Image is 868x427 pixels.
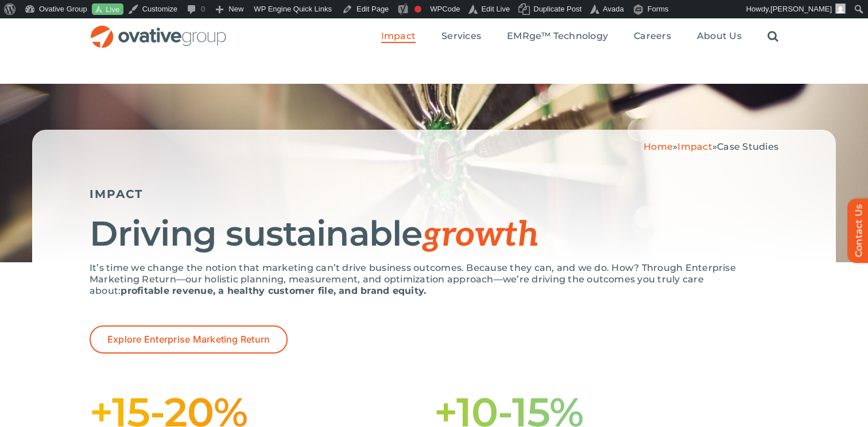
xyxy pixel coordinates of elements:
[644,141,778,152] span: » »
[422,215,539,256] span: growth
[507,30,608,43] a: EMRge™ Technology
[677,141,712,152] a: Impact
[90,24,227,35] a: OG_Full_horizontal_RGB
[441,30,481,43] a: Services
[644,141,673,152] a: Home
[441,30,481,42] span: Services
[770,5,832,13] span: [PERSON_NAME]
[414,6,421,13] div: Focus keyphrase not set
[634,30,671,42] span: Careers
[381,30,416,43] a: Impact
[381,30,416,42] span: Impact
[121,285,426,296] strong: profitable revenue, a healthy customer file, and brand equity.
[507,30,608,42] span: EMRge™ Technology
[90,262,778,297] p: It’s time we change the notion that marketing can’t drive business outcomes. Because they can, an...
[381,18,778,55] nav: Menu
[90,325,288,354] a: Explore Enterprise Marketing Return
[697,30,742,43] a: About Us
[768,30,778,43] a: Search
[634,30,671,43] a: Careers
[697,30,742,42] span: About Us
[107,334,270,345] span: Explore Enterprise Marketing Return
[90,187,778,201] h5: IMPACT
[90,215,778,254] h1: Driving sustainable
[717,141,778,152] span: Case Studies
[92,3,123,15] a: Live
